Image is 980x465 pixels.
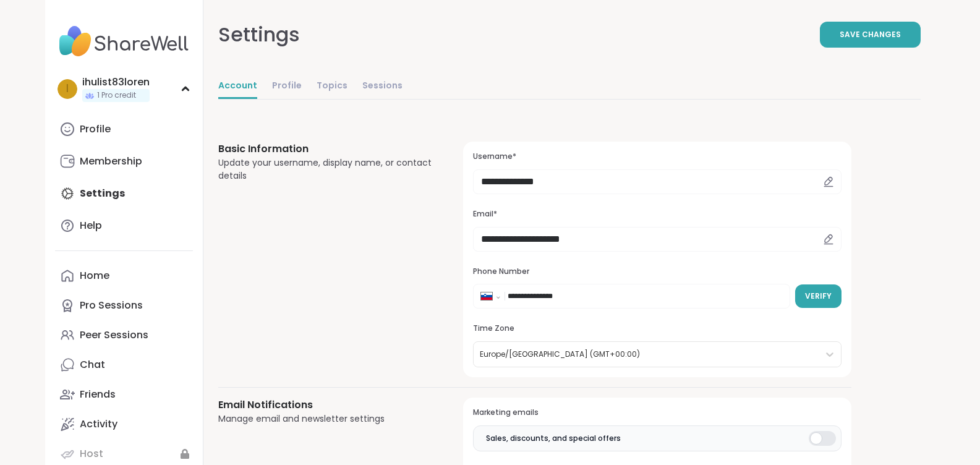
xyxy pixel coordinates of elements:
[362,74,403,99] a: Sessions
[840,29,901,40] span: Save Changes
[55,20,193,63] img: ShareWell Nav Logo
[66,81,69,97] span: i
[486,433,621,444] span: Sales, discounts, and special offers
[473,407,841,418] h3: Marketing emails
[218,156,434,182] div: Update your username, display name, or contact details
[218,142,434,156] h3: Basic Information
[80,358,105,372] div: Chat
[473,151,841,162] h3: Username*
[820,22,921,48] button: Save Changes
[80,122,111,136] div: Profile
[80,155,142,168] div: Membership
[55,211,193,241] a: Help
[473,209,841,220] h3: Email*
[80,219,102,232] div: Help
[55,147,193,176] a: Membership
[218,20,300,49] div: Settings
[272,74,302,99] a: Profile
[55,409,193,439] a: Activity
[55,350,193,380] a: Chat
[218,412,434,425] div: Manage email and newsletter settings
[218,398,434,412] h3: Email Notifications
[805,291,832,302] span: Verify
[795,284,842,308] button: Verify
[473,323,841,334] h3: Time Zone
[80,269,109,283] div: Home
[55,261,193,291] a: Home
[80,299,143,312] div: Pro Sessions
[317,74,347,99] a: Topics
[80,447,103,461] div: Host
[82,75,150,89] div: ihulist83loren
[55,320,193,350] a: Peer Sessions
[97,90,136,101] span: 1 Pro credit
[55,380,193,409] a: Friends
[80,388,116,401] div: Friends
[473,267,841,277] h3: Phone Number
[55,291,193,320] a: Pro Sessions
[80,417,117,431] div: Activity
[80,328,148,342] div: Peer Sessions
[218,74,257,99] a: Account
[55,114,193,144] a: Profile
